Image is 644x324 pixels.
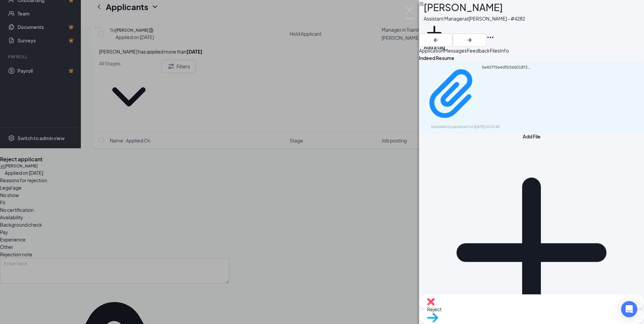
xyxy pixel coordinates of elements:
div: Indeed Resume [419,54,644,62]
span: Application [419,47,444,54]
a: Paperclip5e407f5e4dfb566018f323f6f7114b88.pdfUploaded by applicant on [DATE] 10:55:40 [423,65,532,130]
div: Assistant Manager at [PERSON_NAME] - #4282 [424,15,525,22]
span: Messages [444,47,467,54]
span: Feedback [467,47,490,54]
svg: ArrowRight [465,36,474,44]
div: Uploaded by applicant on [DATE] 10:55:40 [431,124,532,130]
span: Reject [427,305,636,313]
svg: Ellipses [486,33,494,41]
div: Open Intercom Messenger [621,301,637,317]
span: Files [490,47,500,54]
svg: Paperclip [423,65,482,123]
svg: ArrowLeftNew [432,36,440,44]
span: Info [500,47,509,54]
button: ArrowLeftNew [419,33,453,47]
svg: Plus [424,22,445,43]
button: ArrowRight [453,33,486,47]
button: PlusAdd a tag [424,22,445,51]
div: 5e407f5e4dfb566018f323f6f7114b88.pdf [482,65,532,123]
